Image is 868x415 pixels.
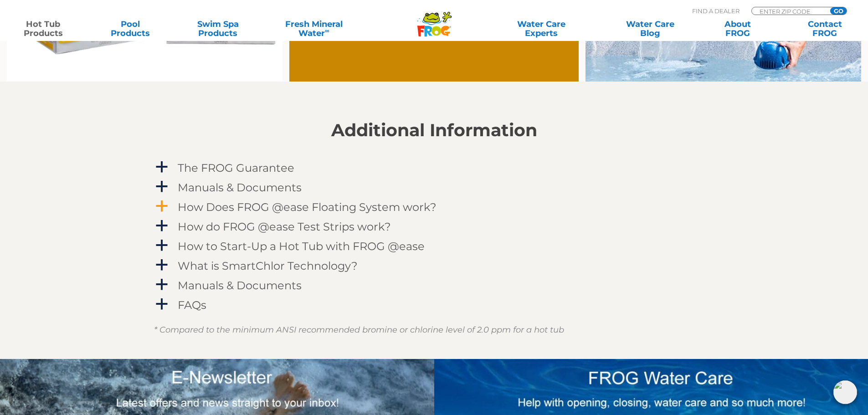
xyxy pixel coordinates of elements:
[178,181,302,194] h4: Manuals & Documents
[184,20,252,38] a: Swim SpaProducts
[154,257,714,274] a: a What is SmartChlor Technology?
[155,180,169,194] span: a
[9,20,77,38] a: Hot TubProducts
[178,299,206,311] h4: FAQs
[486,20,596,38] a: Water CareExperts
[155,160,169,174] span: a
[155,258,169,272] span: a
[155,297,169,311] span: a
[178,201,437,213] h4: How Does FROG @ease Floating System work?
[154,238,714,255] a: a How to Start-Up a Hot Tub with FROG @ease
[154,297,714,313] a: a FAQs
[155,200,169,213] span: a
[155,219,169,233] span: a
[178,279,302,292] h4: Manuals & Documents
[97,20,164,38] a: PoolProducts
[325,27,329,34] sup: ∞
[154,218,714,235] a: a How do FROG @ease Test Strips work?
[154,179,714,196] a: a Manuals & Documents
[178,162,294,174] h4: The FROG Guarantee
[154,159,714,176] a: a The FROG Guarantee
[759,7,820,15] input: Zip Code Form
[704,20,771,38] a: AboutFROG
[178,260,358,272] h4: What is SmartChlor Technology?
[154,277,714,294] a: a Manuals & Documents
[154,120,714,140] h2: Additional Information
[178,240,425,252] h4: How to Start-Up a Hot Tub with FROG @ease
[178,220,391,233] h4: How do FROG @ease Test Strips work?
[154,325,564,335] em: * Compared to the minimum ANSI recommended bromine or chlorine level of 2.0 ppm for a hot tub
[830,7,847,15] input: GO
[833,380,857,404] img: openIcon
[155,239,169,252] span: a
[692,7,740,15] p: Find A Dealer
[155,278,169,292] span: a
[154,199,714,215] a: a How Does FROG @ease Floating System work?
[616,20,684,38] a: Water CareBlog
[791,20,859,38] a: ContactFROG
[271,20,356,38] a: Fresh MineralWater∞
